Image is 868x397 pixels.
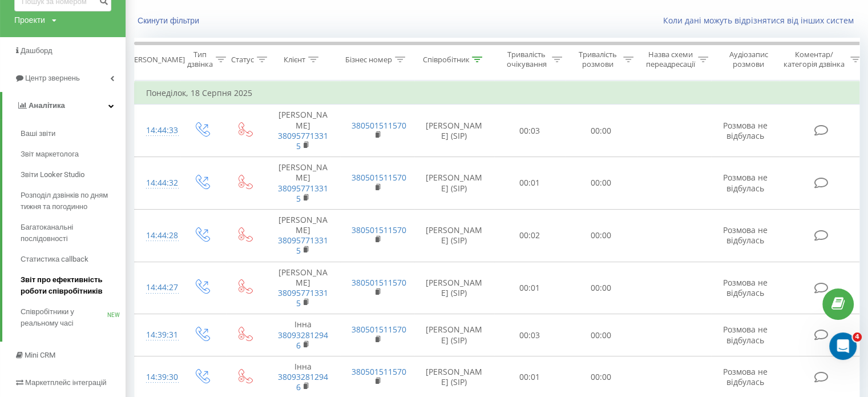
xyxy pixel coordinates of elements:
td: [PERSON_NAME] (SIP) [414,262,494,314]
div: Проекти [14,14,45,26]
td: 00:01 [494,262,566,314]
a: Звіт про ефективність роботи співробітників [21,270,126,302]
span: Розмова не відбулась [723,120,768,141]
a: Коли дані можуть відрізнятися вiд інших систем [663,15,859,26]
span: Mini CRM [25,351,55,359]
div: [PERSON_NAME] [127,55,185,65]
a: Розподіл дзвінків по дням тижня та погодинно [21,185,126,217]
td: 00:00 [566,314,637,356]
a: 380501511570 [352,277,406,288]
div: Тривалість очікування [504,50,549,69]
td: 00:00 [566,209,637,262]
span: Співробітники у реальному часі [21,306,107,329]
div: 14:39:31 [146,324,169,346]
span: Маркетплейс інтеграцій [25,378,107,387]
a: 380957713315 [278,235,328,256]
div: Тривалість розмови [575,50,620,69]
span: Розмова не відбулась [723,224,768,246]
button: Скинути фільтри [134,15,205,26]
td: [PERSON_NAME] (SIP) [414,157,494,210]
td: [PERSON_NAME] (SIP) [414,105,494,157]
div: Тип дзвінка [187,50,213,69]
a: 380501511570 [352,120,406,131]
span: Центр звернень [25,74,80,82]
div: 14:39:30 [146,366,169,388]
div: Назва схеми переадресації [646,50,695,69]
td: [PERSON_NAME] (SIP) [414,209,494,262]
td: Понеділок, 18 Серпня 2025 [135,82,865,105]
td: [PERSON_NAME] [266,209,340,262]
a: Співробітники у реальному часіNEW [21,302,126,334]
a: Аналiтика [2,92,126,119]
a: Звіт маркетолога [21,144,126,165]
span: Ваші звіти [21,128,55,139]
td: Інна [266,314,340,356]
div: Коментар/категорія дзвінка [781,50,847,69]
a: 380932812946 [278,330,328,351]
div: 14:44:32 [146,172,169,194]
td: [PERSON_NAME] [266,105,340,157]
td: 00:02 [494,209,566,262]
td: 00:03 [494,314,566,356]
td: 00:00 [566,105,637,157]
a: 380957713315 [278,183,328,204]
span: Звіти Looker Studio [21,169,84,181]
a: Звіти Looker Studio [21,165,126,185]
td: 00:00 [566,262,637,314]
span: Розмова не відбулась [723,172,768,193]
td: 00:00 [566,157,637,210]
span: Дашборд [21,46,53,55]
div: Клієнт [284,55,305,65]
span: 4 [853,332,862,342]
a: 380501511570 [352,324,406,335]
a: Багатоканальні послідовності [21,217,126,249]
span: Розмова не відбулась [723,366,768,387]
a: 380501511570 [352,224,406,235]
td: [PERSON_NAME] [266,157,340,210]
div: Співробітник [422,55,469,65]
td: 00:03 [494,105,566,157]
div: 14:44:28 [146,224,169,247]
div: 14:44:33 [146,119,169,142]
span: Аналiтика [29,101,65,110]
div: 14:44:27 [146,276,169,299]
div: Аудіозапис розмови [721,50,776,69]
a: 380957713315 [278,287,328,308]
a: 380501511570 [352,366,406,377]
td: 00:01 [494,157,566,210]
span: Багатоканальні послідовності [21,222,120,244]
div: Статус [231,55,254,65]
a: 380501511570 [352,172,406,183]
iframe: Intercom live chat [829,332,857,360]
a: 380957713315 [278,130,328,151]
span: Розподіл дзвінків по дням тижня та погодинно [21,190,120,212]
a: 380932812946 [278,371,328,392]
span: Звіт про ефективність роботи співробітників [21,274,120,297]
span: Розмова не відбулась [723,324,768,345]
span: Розмова не відбулась [723,277,768,298]
span: Статистика callback [21,254,88,265]
div: Бізнес номер [345,55,392,65]
td: [PERSON_NAME] [266,262,340,314]
a: Ваші звіти [21,123,126,144]
span: Звіт маркетолога [21,149,79,160]
a: Статистика callback [21,249,126,270]
td: [PERSON_NAME] (SIP) [414,314,494,356]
